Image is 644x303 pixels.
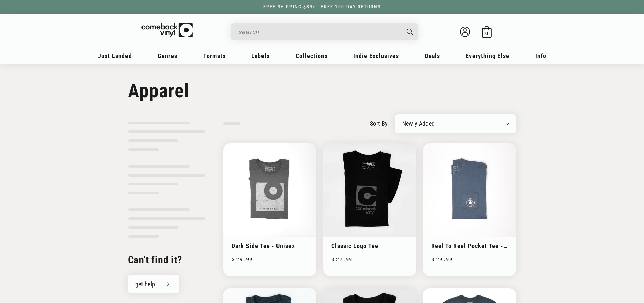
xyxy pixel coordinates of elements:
a: FREE SHIPPING $89+ | FREE 100-DAY RETURNS [256,4,388,9]
span: 0 [485,31,488,36]
div: Search [231,23,418,40]
span: Info [535,52,546,59]
a: Dark Side Tee - Unisex [231,242,308,249]
input: search [238,25,400,39]
h1: Apparel [128,80,516,102]
span: Collections [296,52,328,59]
span: Everything Else [466,52,509,59]
h2: Can't find it? [128,253,206,266]
a: Classic Logo Tee [331,242,408,249]
span: Formats [203,52,226,59]
span: Deals [425,52,440,59]
a: Reel To Reel Pocket Tee - Unisex [431,242,508,249]
span: Labels [251,52,270,59]
label: sort by [370,119,388,128]
span: Just Landed [98,52,132,59]
span: Genres [158,52,177,59]
a: get help [128,275,179,293]
button: Search [401,23,419,40]
span: Indie Exclusives [353,52,399,59]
